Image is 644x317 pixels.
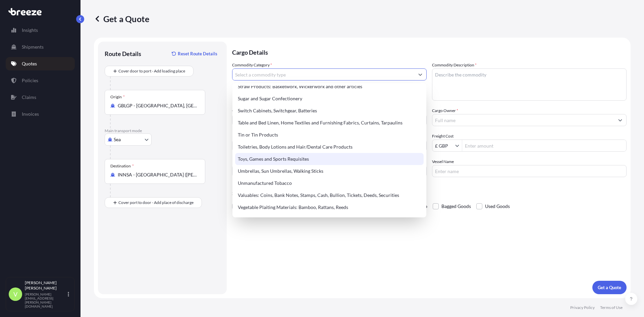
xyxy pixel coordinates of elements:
[432,165,627,177] input: Enter name
[232,191,627,196] p: Special Conditions
[414,68,426,81] button: Show suggestions
[105,50,141,58] p: Route Details
[432,158,454,165] label: Vessel Name
[105,134,152,146] button: Select transport
[432,133,453,140] label: Freight Cost
[232,165,427,177] input: Your internal reference
[13,291,17,298] span: V
[232,68,414,81] input: Select a commodity type
[110,94,125,100] div: Origin
[118,68,185,74] span: Cover door to port - Add loading place
[614,114,626,126] button: Show suggestions
[118,199,194,206] span: Cover port to door - Add place of discharge
[22,27,38,34] p: Insights
[232,158,266,165] label: Booking Reference
[118,102,197,109] input: Origin
[235,93,424,105] div: Sugar and Sugar Confectionery
[232,133,252,140] span: Load Type
[600,305,623,310] p: Terms of Use
[455,142,462,149] button: Show suggestions
[232,62,272,68] label: Commodity Category
[235,117,424,129] div: Table and Bed Linen, Home Textiles and Furnishing Fabrics, Curtains, Tarpaulins
[432,107,458,114] label: Cargo Owner
[25,280,66,291] p: [PERSON_NAME] [PERSON_NAME]
[22,111,39,117] p: Invoices
[462,140,626,152] input: Enter amount
[432,62,477,68] label: Commodity Description
[432,140,455,152] input: Freight Cost
[232,42,627,62] p: Cargo Details
[232,107,266,114] label: Commodity Value
[570,305,595,310] p: Privacy Policy
[105,128,220,134] p: Main transport mode
[114,136,121,143] span: Sea
[235,81,424,93] div: Straw Products: Basketwork, Wickerwork and other articles
[485,201,510,211] span: Used Goods
[235,141,424,153] div: Toiletries, Body Lotions and Hair/Dental Care Products
[235,105,424,117] div: Switch Cabinets, Switchgear, Batteries
[598,284,621,291] p: Get a Quote
[22,44,44,50] p: Shipments
[432,114,614,126] input: Full name
[22,60,37,67] p: Quotes
[118,171,197,178] input: Destination
[235,153,424,165] div: Toys, Games and Sports Requisites
[235,165,424,177] div: Umbrellas, Sun Umbrellas, Walking Sticks
[22,94,36,101] p: Claims
[22,77,38,84] p: Policies
[94,13,149,24] p: Get a Quote
[25,292,66,308] p: [PERSON_NAME][EMAIL_ADDRESS][PERSON_NAME][DOMAIN_NAME]
[235,189,424,201] div: Valuables: Coins, Bank Notes, Stamps, Cash, Bullion, Tickets, Deeds, Securities
[178,50,217,57] p: Reset Route Details
[441,201,471,211] span: Bagged Goods
[235,129,424,141] div: Tin or Tin Products
[235,201,424,213] div: Vegetable Plaiting Materials: Bamboo, Rattans, Reeds
[110,163,134,169] div: Destination
[235,213,424,225] div: Vegetable/Fruit Products - Prepared/Preserved, Fruit and Vegetable Juices
[235,177,424,189] div: Unmanufactured Tobacco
